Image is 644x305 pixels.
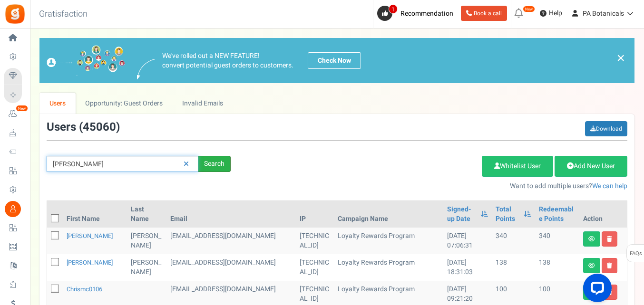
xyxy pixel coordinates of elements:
[334,228,443,254] td: Loyalty Rewards Program
[166,254,296,281] td: customer
[308,52,361,69] a: Check Now
[166,228,296,254] td: customer
[127,228,166,254] td: [PERSON_NAME]
[616,52,625,64] a: ×
[482,156,553,177] a: Whitelist User
[162,51,293,70] p: We've rolled out a NEW FEATURE! convert potential guest orders to customers.
[296,228,333,254] td: [TECHNICAL_ID]
[179,156,194,172] a: Reset
[47,121,120,133] h3: Users ( )
[47,45,125,76] img: images
[461,6,507,21] a: Book a call
[39,93,76,114] a: Users
[76,93,172,114] a: Opportunity: Guest Orders
[83,119,116,135] span: 45060
[447,205,476,224] a: Signed-up Date
[296,201,333,228] th: IP
[546,9,562,18] span: Help
[535,228,579,254] td: 340
[166,201,296,228] th: Email
[536,6,566,21] a: Help
[588,263,595,268] i: View details
[334,201,443,228] th: Campaign Name
[496,205,518,224] a: Total Points
[4,106,26,122] a: New
[579,201,627,228] th: Action
[535,254,579,281] td: 138
[67,258,113,267] a: [PERSON_NAME]
[492,254,535,281] td: 138
[523,6,535,12] em: New
[127,201,166,228] th: Last Name
[443,228,492,254] td: [DATE] 07:06:31
[583,9,624,19] span: PA Botanicals
[137,59,155,79] img: images
[127,254,166,281] td: [PERSON_NAME]
[377,6,457,21] a: 1 Recommendation
[389,4,398,14] span: 1
[47,156,198,172] input: Search by email or name
[400,9,453,19] span: Recommendation
[63,201,127,228] th: First Name
[334,254,443,281] td: Loyalty Rewards Program
[607,236,612,242] i: Delete user
[629,245,642,263] span: FAQs
[492,228,535,254] td: 340
[173,93,233,114] a: Invalid Emails
[539,205,576,224] a: Redeemable Points
[198,156,231,172] div: Search
[245,181,627,191] p: Want to add multiple users?
[588,236,595,242] i: View details
[592,181,627,191] a: We can help
[443,254,492,281] td: [DATE] 18:31:03
[16,105,28,112] em: New
[67,285,102,294] a: chrismc0106
[585,121,627,136] a: Download
[67,231,113,240] a: [PERSON_NAME]
[29,5,98,24] h3: Gratisfaction
[607,263,612,268] i: Delete user
[4,3,26,25] img: Gratisfaction
[555,156,627,177] a: Add New User
[296,254,333,281] td: [TECHNICAL_ID]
